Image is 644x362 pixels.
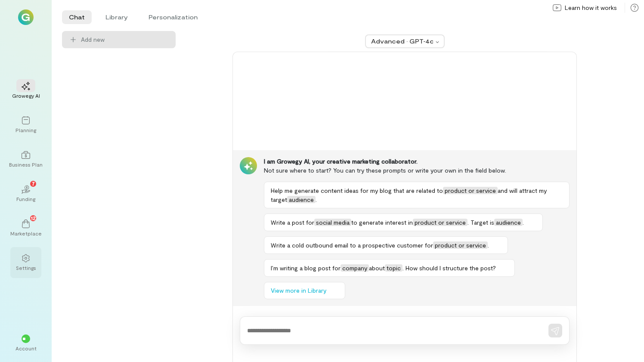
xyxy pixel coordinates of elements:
button: I’m writing a blog post forcompanyabouttopic. How should I structure the post? [264,259,515,277]
span: View more in Library [271,286,326,295]
span: topic [385,264,402,272]
span: Add new [81,35,105,44]
div: Planning [15,127,36,133]
div: Not sure where to start? You can try these prompts or write your own in the field below. [264,166,570,175]
li: Library [99,10,135,24]
div: I am Growegy AI, your creative marketing collaborator. [264,157,570,166]
li: Personalization [142,10,204,24]
div: Growegy AI [12,92,40,99]
button: Help me generate content ideas for my blog that are related toproduct or serviceand will attract ... [264,182,570,208]
a: Planning [10,109,41,140]
span: . [523,219,524,226]
span: . How should I structure the post? [402,264,496,272]
span: to generate interest in [351,219,413,226]
span: product or service [433,241,488,249]
button: Write a cold outbound email to a prospective customer forproduct or service. [264,236,508,254]
span: product or service [443,187,498,194]
span: about [369,264,385,272]
span: audience [494,219,523,226]
span: social media [314,219,351,226]
span: 7 [32,179,35,187]
li: Chat [62,10,92,24]
a: Business Plan [10,144,41,175]
div: Marketplace [10,230,42,237]
div: Business Plan [9,161,43,168]
span: 12 [31,214,36,222]
span: I’m writing a blog post for [271,264,341,272]
a: Funding [10,178,41,209]
span: Help me generate content ideas for my blog that are related to [271,187,443,194]
span: company [341,264,369,272]
button: View more in Library [264,282,345,299]
span: . [488,241,489,249]
span: . Target is [468,219,494,226]
div: Funding [16,195,35,202]
a: Growegy AI [10,75,41,106]
a: Settings [10,247,41,278]
button: Write a post forsocial mediato generate interest inproduct or service. Target isaudience. [264,213,543,231]
span: Write a post for [271,219,314,226]
a: Marketplace [10,213,41,244]
div: Settings [16,264,36,271]
span: product or service [413,219,468,226]
div: Advanced · GPT‑4o [371,37,433,46]
span: Write a cold outbound email to a prospective customer for [271,241,433,249]
span: Learn how it works [565,3,617,12]
div: Account [15,345,37,352]
span: audience [287,196,316,203]
span: . [316,196,317,203]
